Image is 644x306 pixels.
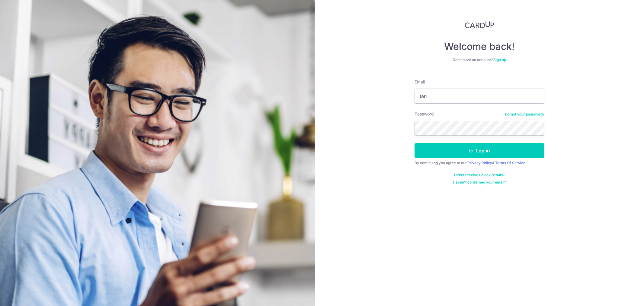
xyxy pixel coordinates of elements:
[415,143,544,158] button: Log in
[465,21,494,28] img: CardUp Logo
[467,161,492,165] a: Privacy Policy
[495,161,525,165] a: Terms Of Service
[415,79,425,85] label: Email
[493,57,506,62] a: Sign up
[453,180,506,185] a: Haven't confirmed your email?
[415,111,434,117] label: Password
[454,173,505,177] a: Didn't receive unlock details?
[415,57,544,62] div: Don’t have an account?
[415,89,544,104] input: Enter your Email
[415,161,544,165] div: By continuing you agree to our &
[505,112,544,117] a: Forgot your password?
[415,41,544,53] h4: Welcome back!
